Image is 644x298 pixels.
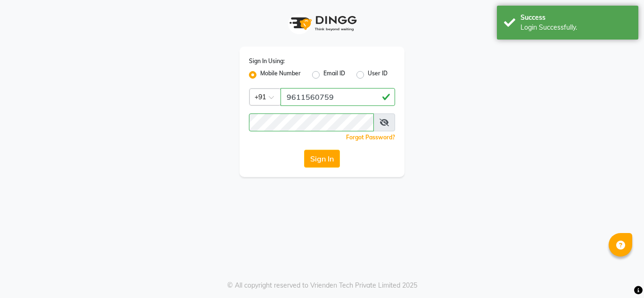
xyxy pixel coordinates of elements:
label: Sign In Using: [249,57,285,65]
div: Login Successfully. [520,23,631,32]
input: Username [281,88,395,106]
a: Forgot Password? [346,134,395,141]
input: Username [249,113,374,131]
div: Success [520,13,631,23]
iframe: chat widget [604,260,635,289]
img: logo1.svg [284,9,360,37]
button: Sign In [304,150,340,168]
label: Mobile Number [260,69,301,81]
label: Email ID [323,69,345,81]
label: User ID [368,69,388,81]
